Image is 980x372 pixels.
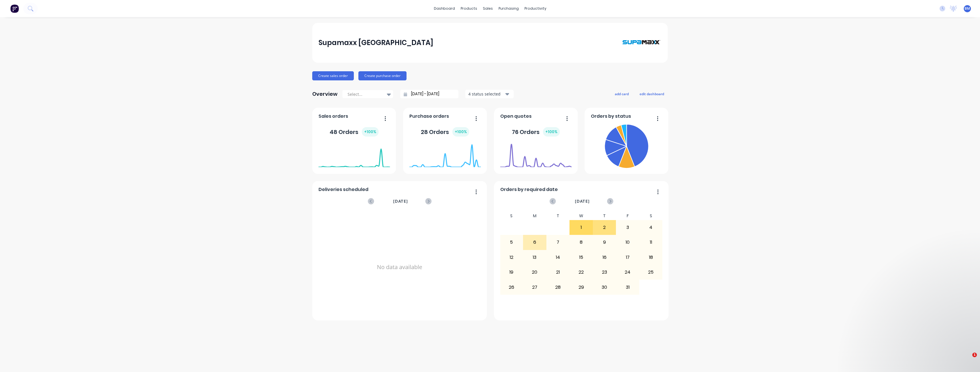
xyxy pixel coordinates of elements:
img: Supamaxx Australia [622,29,661,57]
div: + 100 % [452,127,469,137]
div: productivity [522,4,549,13]
div: 28 [547,280,569,294]
div: 22 [570,265,593,279]
span: Open quotes [500,113,532,120]
div: M [523,212,546,220]
div: 9 [593,235,616,249]
div: 4 status selected [468,91,504,97]
div: 2 [593,220,616,235]
div: 15 [570,250,593,265]
div: 7 [547,235,569,249]
div: S [500,212,523,220]
button: Create purchase order [358,71,407,80]
span: [DATE] [575,198,590,204]
div: 6 [523,235,546,249]
div: F [616,212,639,220]
span: [DATE] [393,198,408,204]
button: 4 status selected [465,90,514,98]
div: Overview [312,88,338,100]
img: Factory [10,4,19,13]
span: Purchase orders [409,113,449,120]
div: 29 [570,280,593,294]
span: Sales orders [318,113,348,120]
div: + 100 % [362,127,379,137]
div: 16 [593,250,616,265]
div: S [639,212,663,220]
div: Supamaxx [GEOGRAPHIC_DATA] [318,37,433,48]
div: products [458,4,480,13]
div: 19 [500,265,523,279]
div: 4 [640,220,662,235]
span: BM [965,6,970,11]
div: sales [480,4,496,13]
div: 13 [523,250,546,265]
div: 3 [616,220,639,235]
div: 5 [500,235,523,249]
div: 1 [570,220,593,235]
div: purchasing [496,4,522,13]
div: T [593,212,616,220]
div: 31 [616,280,639,294]
div: 18 [640,250,662,265]
div: 14 [547,250,569,265]
span: Orders by required date [500,186,558,193]
div: T [546,212,570,220]
div: 11 [640,235,662,249]
div: 21 [547,265,569,279]
div: 76 Orders [512,127,560,137]
div: No data available [318,212,481,322]
div: 12 [500,250,523,265]
button: add card [611,90,632,97]
div: 30 [593,280,616,294]
div: 10 [616,235,639,249]
button: edit dashboard [636,90,668,97]
button: Create sales order [312,71,354,80]
iframe: Intercom live chat [961,353,974,366]
div: 17 [616,250,639,265]
a: dashboard [431,4,458,13]
div: W [569,212,593,220]
div: 24 [616,265,639,279]
div: 25 [640,265,662,279]
div: 26 [500,280,523,294]
div: 23 [593,265,616,279]
div: 28 Orders [421,127,469,137]
div: 8 [570,235,593,249]
span: 1 [972,353,977,357]
span: Orders by status [591,113,631,120]
div: + 100 % [543,127,560,137]
div: 48 Orders [330,127,379,137]
div: 20 [523,265,546,279]
div: 27 [523,280,546,294]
